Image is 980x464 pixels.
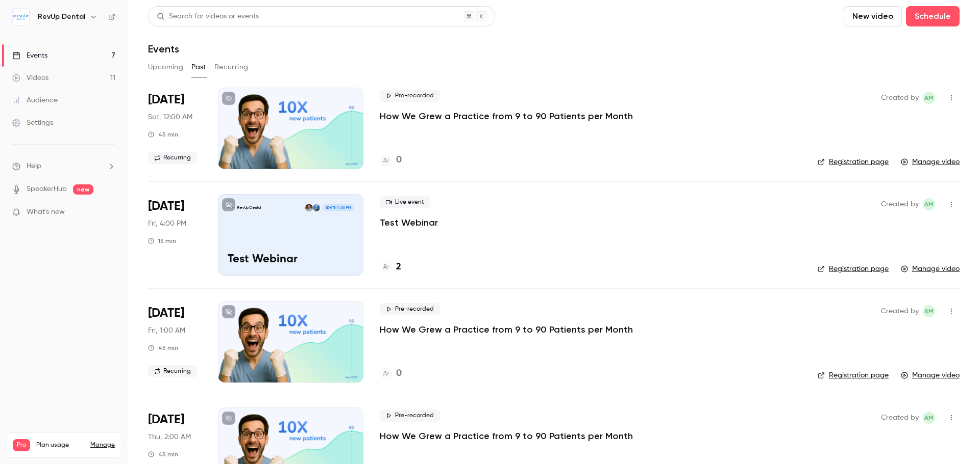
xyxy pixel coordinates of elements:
h4: 0 [396,367,402,380]
button: Schedule [906,6,960,26]
span: Pro [13,439,30,451]
button: New video [844,6,902,26]
a: 0 [380,153,402,167]
a: Manage video [901,370,960,380]
span: Pre-recorded [380,410,440,422]
span: Adrian Mihai [923,412,935,424]
a: How We Grew a Practice from 9 to 90 Patients per Month [380,430,633,442]
span: [DATE] [148,305,184,321]
span: Pre-recorded [380,303,440,315]
p: RevUp Dental [237,205,261,210]
a: Registration page [818,370,889,380]
div: Aug 15 Fri, 5:00 PM (America/Toronto) [148,88,202,169]
a: Manage video [901,264,960,274]
span: AM [924,92,934,104]
div: 45 min [148,450,178,458]
a: How We Grew a Practice from 9 to 90 Patients per Month [380,110,633,122]
div: Videos [12,73,48,83]
a: Test WebinarRevUp DentalAdrian ClocusneanuNick Fotache[DATE] 4:00 PMTest Webinar [218,194,363,276]
a: Manage [90,441,115,449]
span: [DATE] 4:00 PM [323,204,353,211]
span: [DATE] [148,198,184,214]
a: Registration page [818,264,889,274]
div: 15 min [148,237,176,245]
span: Fri, 1:00 AM [148,325,185,336]
span: new [73,184,93,195]
span: [DATE] [148,92,184,108]
img: Nick Fotache [305,204,312,211]
span: Recurring [148,365,197,377]
button: Recurring [214,59,249,75]
div: Aug 15 Fri, 4:00 PM (Europe/Bucharest) [148,194,202,276]
img: Adrian Clocusneanu [313,204,320,211]
span: Created by [881,412,919,424]
span: Pre-recorded [380,90,440,102]
button: Upcoming [148,59,183,75]
span: [DATE] [148,412,184,428]
span: Adrian Mihai [923,198,935,210]
span: Help [27,161,41,172]
span: Thu, 2:00 AM [148,432,191,442]
img: RevUp Dental [13,9,29,25]
a: How We Grew a Practice from 9 to 90 Patients per Month [380,323,633,336]
div: Search for videos or events [157,11,259,22]
a: SpeakerHub [27,184,67,195]
div: Events [12,50,47,61]
span: What's new [27,207,65,217]
div: 45 min [148,344,178,352]
span: Fri, 4:00 PM [148,219,186,229]
div: 45 min [148,130,178,139]
p: Test Webinar [228,253,354,266]
span: Sat, 12:00 AM [148,112,192,122]
span: Created by [881,198,919,210]
span: Created by [881,92,919,104]
a: 2 [380,260,401,274]
span: AM [924,305,934,317]
a: 0 [380,367,402,380]
a: Manage video [901,157,960,167]
h6: RevUp Dental [38,12,85,22]
div: Audience [12,95,58,105]
h1: Events [148,43,179,55]
span: Adrian Mihai [923,92,935,104]
span: AM [924,198,934,210]
span: Recurring [148,152,197,164]
div: Aug 14 Thu, 6:00 PM (America/Toronto) [148,301,202,383]
a: Registration page [818,157,889,167]
button: Past [191,59,206,75]
span: Created by [881,305,919,317]
span: Plan usage [36,441,84,449]
span: AM [924,412,934,424]
h4: 2 [396,260,401,274]
li: help-dropdown-opener [12,161,115,172]
span: Live event [380,196,430,208]
a: Test Webinar [380,216,438,229]
h4: 0 [396,153,402,167]
div: Settings [12,118,53,128]
span: Adrian Mihai [923,305,935,317]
